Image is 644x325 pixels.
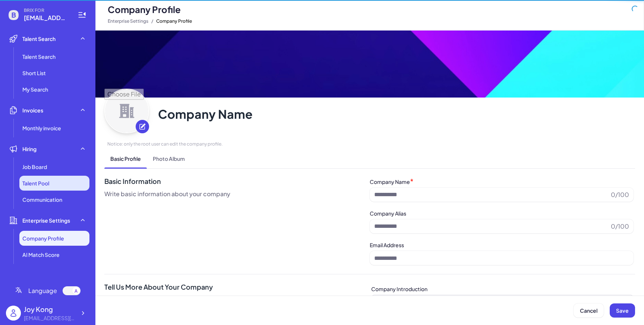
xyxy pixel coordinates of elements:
span: Talent Pool [22,179,49,187]
span: Enterprise Settings [22,217,70,224]
button: Cancel [574,303,604,318]
span: Save [616,307,629,314]
span: / [151,17,153,26]
span: Company Profile [156,17,192,26]
span: Talent Search [22,53,56,60]
span: Photo Album [147,149,191,168]
span: 0/100 [608,222,629,231]
span: Short List [22,69,46,77]
label: Email Address [370,242,404,248]
img: user_logo.png [6,306,21,321]
span: Company Profile [108,3,181,15]
span: Basic Profile [104,149,147,168]
span: Write basic information about your company [104,189,370,198]
span: AI Match Score [22,251,60,258]
span: Hiring [22,145,37,153]
span: Tell Us More About Your Company [104,282,370,292]
span: Monthly invoice [22,124,61,132]
label: Company Introduction [371,286,427,292]
span: BRIX FOR [24,7,69,13]
span: Notice: only the root user can edit the company profile. [107,141,635,147]
span: Cancel [580,307,597,314]
span: 0/100 [608,190,629,199]
span: Basic Information [104,176,370,187]
span: Company Profile [22,235,64,242]
img: 62cf91bae6e441898ee106b491ed5f91.png [95,31,644,98]
span: joy@joinbrix.com [24,13,69,22]
div: Joy Kong [24,304,76,314]
span: My Search [22,86,48,93]
span: Language [28,286,57,295]
button: Save [610,303,635,318]
span: Communication [22,196,62,203]
div: joy@joinbrix.com [24,314,76,322]
span: Include more detail information to attract more talents [104,295,370,304]
label: Company Alias [370,210,406,217]
span: Company Name [158,106,635,133]
span: Job Board [22,163,47,171]
span: Talent Search [22,35,56,42]
span: Invoices [22,106,43,114]
label: Company Name [370,178,410,185]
